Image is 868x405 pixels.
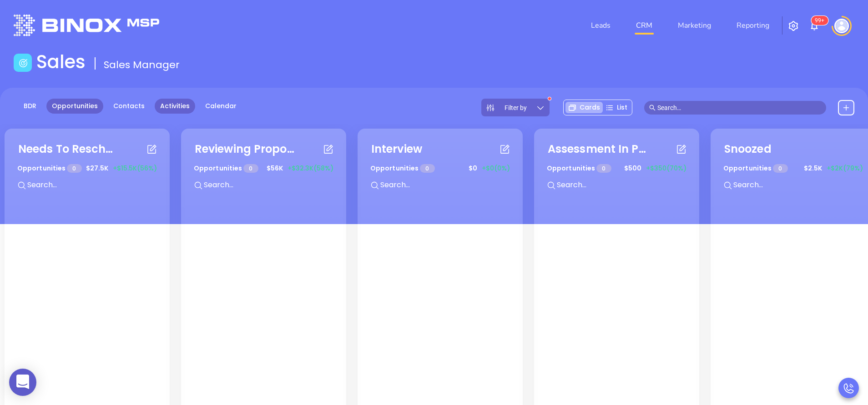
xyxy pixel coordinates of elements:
[505,105,527,111] span: Filter by
[46,99,103,114] a: Opportunities
[67,164,81,173] span: 0
[14,15,159,36] img: logo
[541,135,692,202] div: Assessment In ProgressOpportunities 0$500+$350(70%)
[264,161,285,175] span: $ 56K
[36,51,86,73] h1: Sales
[11,135,163,202] div: Needs To RescheduleOpportunities 0$27.5K+$15.5K(56%)
[646,164,686,173] span: +$350 (70%)
[155,99,195,114] a: Activities
[596,164,611,173] span: 0
[587,16,614,35] a: Leads
[84,161,111,175] span: $ 27.5K
[733,16,773,35] a: Reporting
[379,179,516,191] input: Search...
[104,58,180,72] span: Sales Manager
[194,160,258,177] p: Opportunities
[547,160,611,177] p: Opportunities
[632,16,656,35] a: CRM
[18,141,118,157] div: Needs To Reschedule
[188,135,339,202] div: Reviewing ProposalOpportunities 0$56K+$32.3K(58%)
[26,179,163,191] input: Search...
[834,19,849,33] img: user
[657,103,821,113] input: Search…
[565,102,603,113] div: Cards
[788,20,799,31] img: iconSetting
[482,164,510,173] span: +$0 (0%)
[723,160,788,177] p: Opportunities
[827,164,863,173] span: +$2K (79%)
[649,105,656,111] span: search
[195,141,295,157] div: Reviewing Proposal
[18,99,42,114] a: BDR
[288,164,333,173] span: +$32.3K (58%)
[200,99,242,114] a: Calendar
[203,179,339,191] input: Search...
[420,164,434,173] span: 0
[773,164,787,173] span: 0
[364,135,516,202] div: InterviewOpportunities 0$0+$0(0%)
[809,20,820,31] img: iconNotification
[622,161,644,175] span: $ 500
[466,161,479,175] span: $ 0
[113,164,157,173] span: +$15.5K (56%)
[371,141,422,157] div: Interview
[108,99,150,114] a: Contacts
[370,160,435,177] p: Opportunities
[811,16,828,25] sup: 100
[724,141,772,157] div: Snoozed
[802,161,824,175] span: $ 2.5K
[674,16,715,35] a: Marketing
[17,160,82,177] p: Opportunities
[548,141,648,157] div: Assessment In Progress
[556,179,692,191] input: Search...
[243,164,258,173] span: 0
[603,102,630,113] div: List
